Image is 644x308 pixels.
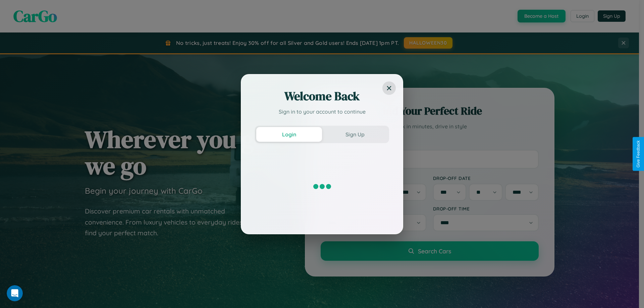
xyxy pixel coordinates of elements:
p: Sign in to your account to continue [255,108,389,116]
iframe: Intercom live chat [7,285,23,301]
div: Give Feedback [636,140,641,168]
button: Login [256,127,322,142]
h2: Welcome Back [255,88,389,104]
button: Sign Up [322,127,388,142]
